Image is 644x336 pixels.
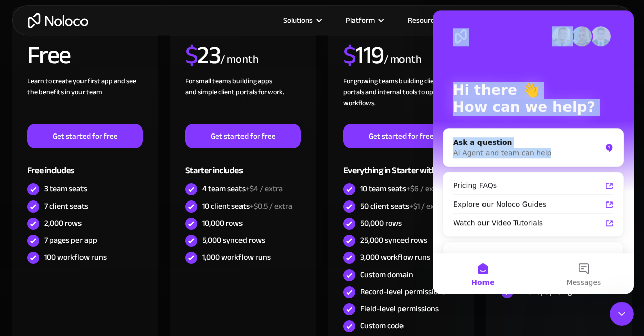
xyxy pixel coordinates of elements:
[44,183,87,194] div: 3 team seats
[44,200,88,212] div: 7 client seats
[202,218,243,229] div: 10,000 rows
[44,218,82,229] div: 2,000 rows
[433,10,634,294] iframe: Intercom live chat
[409,198,444,214] span: +$1 / extra
[333,14,395,27] div: Platform
[27,124,143,148] a: Get started for free
[343,76,459,124] div: For growing teams building client portals and internal tools to optimize workflows.
[202,183,283,194] div: 4 team seats
[343,32,356,79] span: $
[360,252,430,263] div: 3,000 workflow runs
[27,76,143,124] div: Learn to create your first app and see the benefits in your team ‍
[185,124,301,148] a: Get started for free
[202,235,265,246] div: 5,000 synced rows
[518,286,572,297] div: Priority syncing
[360,183,443,194] div: 10 team seats
[360,320,404,331] div: Custom code
[384,52,422,68] div: / month
[406,181,443,196] span: +$6 / extra
[44,252,107,263] div: 100 workflow runs
[220,52,258,68] div: / month
[395,14,462,27] div: Resources
[360,235,427,246] div: 25,000 synced rows
[283,14,313,27] div: Solutions
[271,14,333,27] div: Solutions
[346,14,375,27] div: Platform
[408,14,442,27] div: Resources
[185,76,301,124] div: For small teams building apps and simple client portals for work. ‍
[360,286,446,297] div: Record-level permissions
[360,269,413,280] div: Custom domain
[343,124,459,148] a: Get started for free
[343,148,459,181] div: Everything in Starter with
[250,198,292,214] span: +$0.5 / extra
[202,252,271,263] div: 1,000 workflow runs
[360,218,402,229] div: 50,000 rows
[44,235,97,246] div: 7 pages per app
[27,148,143,181] div: Free includes
[202,200,292,212] div: 10 client seats
[185,43,221,68] h2: 23
[343,43,384,68] h2: 119
[246,181,283,196] span: +$4 / extra
[185,148,301,181] div: Starter includes
[360,200,444,212] div: 50 client seats
[360,303,439,314] div: Field-level permissions
[610,302,634,326] iframe: Intercom live chat
[27,43,71,68] h2: Free
[28,13,88,28] a: home
[185,32,198,79] span: $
